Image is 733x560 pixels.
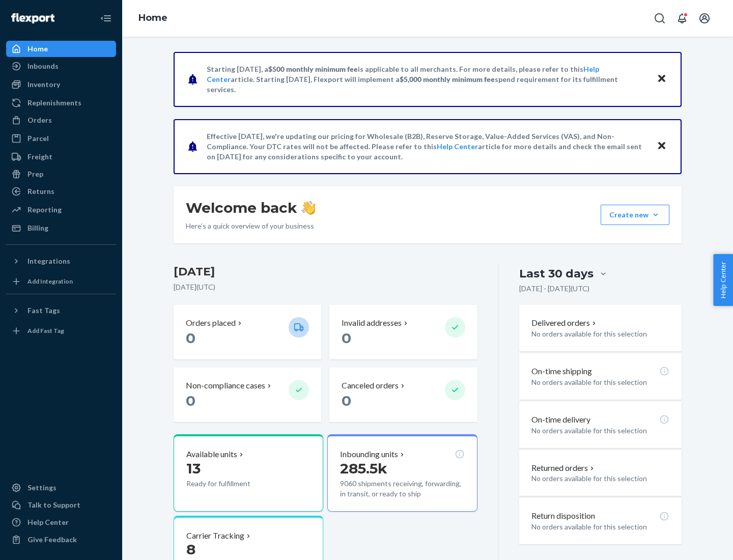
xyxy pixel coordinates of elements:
[268,65,358,73] span: $500 monthly minimum fee
[27,115,52,125] div: Orders
[327,434,477,512] button: Inbounding units285.5k9060 shipments receiving, forwarding, in transit, or ready to ship
[174,434,323,512] button: Available units13Ready for fulfillment
[329,368,477,422] button: Canceled orders 0
[174,264,477,280] h3: [DATE]
[6,302,116,319] button: Fast Tags
[96,8,116,29] button: Close Navigation
[650,8,670,29] button: Open Search Box
[27,535,77,545] div: Give Feedback
[186,317,236,329] p: Orders placed
[27,152,52,162] div: Freight
[519,284,589,294] p: [DATE] - [DATE] ( UTC )
[340,460,387,477] span: 285.5k
[340,479,464,499] p: 9060 shipments receiving, forwarding, in transit, or ready to ship
[27,305,60,316] div: Fast Tags
[531,329,669,339] p: No orders available for this selection
[27,61,59,71] div: Inbounds
[27,500,80,510] div: Talk to Support
[6,531,116,548] button: Give Feedback
[655,72,668,87] button: Close
[27,483,57,493] div: Settings
[27,186,54,197] div: Returns
[329,305,477,359] button: Invalid addresses 0
[27,205,62,215] div: Reporting
[6,149,116,165] a: Freight
[6,76,116,93] a: Inventory
[342,317,402,329] p: Invalid addresses
[130,4,176,33] ol: breadcrumbs
[186,199,316,217] h1: Welcome back
[186,392,195,409] span: 0
[531,522,669,532] p: No orders available for this selection
[27,79,60,90] div: Inventory
[27,517,69,527] div: Help Center
[400,75,495,83] span: $5,000 monthly minimum fee
[531,473,669,484] p: No orders available for this selection
[138,12,167,23] a: Home
[6,253,116,269] button: Integrations
[342,329,351,347] span: 0
[27,223,48,233] div: Billing
[6,202,116,218] a: Reporting
[6,183,116,200] a: Returns
[6,112,116,128] a: Orders
[186,221,316,231] p: Here’s a quick overview of your business
[342,380,399,391] p: Canceled orders
[531,510,595,522] p: Return disposition
[6,220,116,236] a: Billing
[186,380,265,391] p: Non-compliance cases
[655,139,668,154] button: Close
[301,201,316,215] img: hand-wave emoji
[174,368,321,422] button: Non-compliance cases 0
[6,58,116,74] a: Inbounds
[713,254,733,306] button: Help Center
[6,166,116,182] a: Prep
[340,449,398,460] p: Inbounding units
[531,426,669,436] p: No orders available for this selection
[207,64,647,95] p: Starting [DATE], a is applicable to all merchants. For more details, please refer to this article...
[6,273,116,290] a: Add Integration
[601,205,669,225] button: Create new
[27,326,64,335] div: Add Fast Tag
[186,449,237,460] p: Available units
[531,377,669,387] p: No orders available for this selection
[531,414,590,426] p: On-time delivery
[6,323,116,339] a: Add Fast Tag
[27,169,43,179] div: Prep
[519,266,594,282] div: Last 30 days
[27,44,48,54] div: Home
[6,514,116,530] a: Help Center
[174,282,477,292] p: [DATE] ( UTC )
[6,480,116,496] a: Settings
[437,142,478,151] a: Help Center
[694,8,715,29] button: Open account menu
[186,530,244,542] p: Carrier Tracking
[531,366,592,377] p: On-time shipping
[186,479,280,489] p: Ready for fulfillment
[672,8,692,29] button: Open notifications
[186,460,201,477] span: 13
[27,98,81,108] div: Replenishments
[27,277,73,286] div: Add Integration
[207,131,647,162] p: Effective [DATE], we're updating our pricing for Wholesale (B2B), Reserve Storage, Value-Added Se...
[6,41,116,57] a: Home
[27,133,49,144] div: Parcel
[531,462,596,474] button: Returned orders
[27,256,70,266] div: Integrations
[6,130,116,147] a: Parcel
[6,95,116,111] a: Replenishments
[531,317,598,329] button: Delivered orders
[174,305,321,359] button: Orders placed 0
[6,497,116,513] a: Talk to Support
[186,329,195,347] span: 0
[342,392,351,409] span: 0
[186,541,195,558] span: 8
[11,13,54,23] img: Flexport logo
